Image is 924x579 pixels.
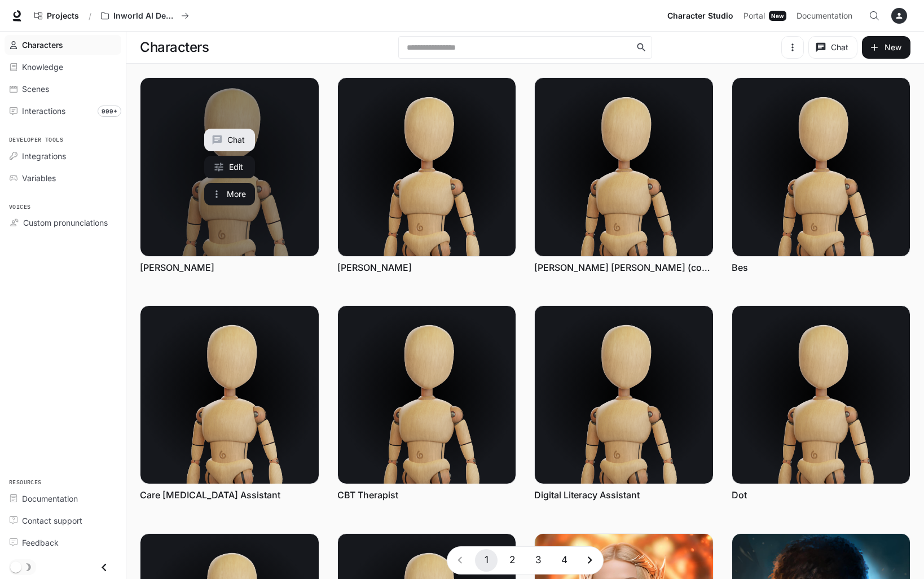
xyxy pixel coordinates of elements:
button: Close drawer [91,556,117,579]
a: Documentation [5,489,121,508]
button: Go to page 4 [553,549,575,572]
a: Edit Bartley Patrick Gorman (copy) [599,156,649,178]
button: Go to page 3 [527,549,549,572]
span: Documentation [22,493,78,505]
span: Scenes [22,83,49,95]
a: [PERSON_NAME] [337,261,412,274]
img: Bes [732,78,910,256]
a: Character Studio [663,5,738,27]
img: Aisha Rahman [338,78,516,256]
h1: Characters [140,36,209,59]
a: Documentation [792,5,861,27]
span: Documentation [797,9,852,23]
button: More actions [401,411,452,433]
span: Feedback [22,537,59,549]
a: Integrations [5,146,121,166]
span: Characters [22,39,63,51]
span: Contact support [22,515,82,527]
a: Edit Care ADHD Assistant [204,384,255,406]
div: / [84,10,96,22]
span: Interactions [22,105,65,117]
button: Chat with Care ADHD Assistant [204,357,255,379]
a: Interactions [5,101,121,121]
button: More actions [204,183,255,205]
button: Chat with Bes [795,129,846,151]
a: Edit Digital Literacy Assistant [599,384,649,406]
nav: pagination navigation [447,546,604,574]
button: More actions [599,411,649,433]
button: More actions [401,183,452,205]
a: Edit Aisha Rahman [401,156,452,178]
a: Characters [5,35,121,55]
img: CBT Therapist [338,306,516,484]
img: Care ADHD Assistant [140,306,319,484]
img: Bartley Patrick Gorman (copy) [535,78,713,256]
a: Edit CBT Therapist [401,384,452,406]
button: More actions [795,411,846,433]
button: More actions [204,411,255,433]
span: Custom pronunciations [23,217,108,229]
img: Dot [732,306,910,484]
a: Feedback [5,533,121,552]
a: Contact support [5,511,121,530]
a: Dot [732,489,747,501]
a: [PERSON_NAME] [PERSON_NAME] (copy) [534,261,714,274]
div: New [769,11,786,21]
button: Chat with CBT Therapist [401,357,452,379]
button: Chat with Digital Literacy Assistant [599,357,649,379]
span: Integrations [22,150,66,162]
a: Edit Dot [795,384,846,406]
a: Scenes [5,79,121,99]
a: Adam [140,78,319,256]
span: Knowledge [22,61,63,73]
span: Dark mode toggle [10,560,21,573]
a: Go to projects [29,5,84,27]
button: All workspaces [96,5,194,27]
a: [PERSON_NAME] [140,261,214,274]
span: Portal [743,9,765,23]
a: CBT Therapist [337,489,398,501]
button: More actions [795,183,846,205]
a: PortalNew [739,5,791,27]
img: Digital Literacy Assistant [535,306,713,484]
button: New [862,36,910,59]
button: Chat [808,36,857,59]
span: Projects [47,11,79,21]
button: page 1 [475,549,498,572]
a: Edit Bes [795,156,846,178]
button: Chat with Adam [204,129,255,151]
a: Bes [732,261,748,274]
a: Edit Adam [204,156,255,178]
p: Inworld AI Demos [113,11,177,21]
span: Character Studio [667,9,733,23]
a: Variables [5,168,121,188]
span: Variables [22,172,56,184]
button: Go to page 2 [501,549,523,572]
a: Custom pronunciations [5,213,121,233]
a: Digital Literacy Assistant [534,489,640,501]
a: Knowledge [5,57,121,77]
button: Open Command Menu [863,5,886,27]
span: 999+ [98,106,121,117]
button: Chat with Aisha Rahman [401,129,452,151]
button: More actions [599,183,649,205]
a: Care [MEDICAL_DATA] Assistant [140,489,280,501]
button: Go to next page [579,549,601,572]
button: Chat with Dot [795,357,846,379]
button: Chat with Bartley Patrick Gorman (copy) [599,129,649,151]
